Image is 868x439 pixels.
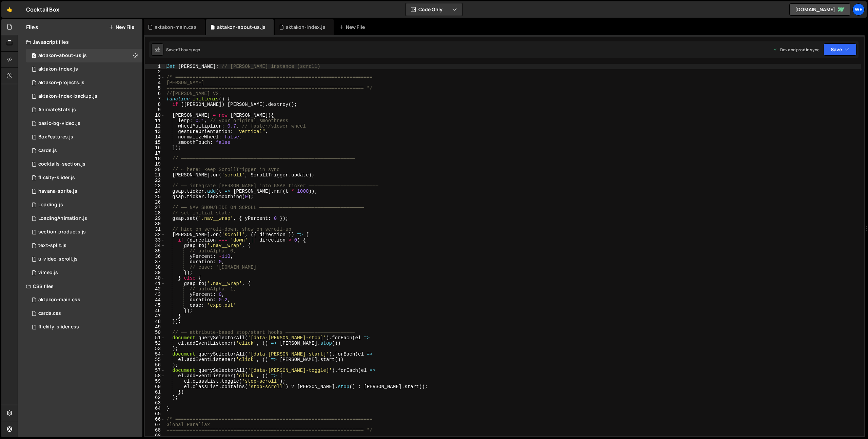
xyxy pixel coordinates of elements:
[38,175,75,181] div: flickity-slider.js
[145,319,165,324] div: 48
[145,303,165,308] div: 45
[145,221,165,227] div: 30
[155,24,197,31] div: aktakon-main.css
[145,368,165,373] div: 57
[145,199,165,205] div: 26
[145,395,165,400] div: 62
[145,292,165,297] div: 43
[145,91,165,96] div: 6
[1,1,18,18] a: 🤙
[26,23,38,31] h2: Files
[26,266,142,280] div: 12094/29507.js
[145,275,165,281] div: 40
[145,140,165,145] div: 15
[145,80,165,85] div: 4
[38,66,78,72] div: aktakon-index.js
[145,118,165,123] div: 11
[145,189,165,194] div: 24
[26,293,142,307] div: 12094/43205.css
[145,379,165,384] div: 59
[26,252,142,266] div: 12094/41429.js
[26,307,142,320] div: 12094/34666.css
[26,320,142,334] div: 12094/35475.css
[217,24,265,31] div: aktakon-about-us.js
[824,43,856,56] button: Save
[38,270,58,276] div: vimeo.js
[145,102,165,107] div: 8
[145,134,165,140] div: 14
[145,411,165,417] div: 65
[38,107,76,113] div: AnimateStats.js
[38,53,87,59] div: aktakon-about-us.js
[26,90,142,103] div: 12094/44174.js
[26,185,142,198] div: 12094/36679.js
[145,205,165,210] div: 27
[406,3,462,16] button: Code Only
[145,373,165,379] div: 58
[38,188,77,194] div: havana-sprite.js
[26,198,142,212] div: 12094/34884.js
[145,227,165,232] div: 31
[145,330,165,335] div: 50
[26,171,142,185] div: 12094/35474.js
[145,308,165,313] div: 46
[145,346,165,351] div: 53
[38,324,79,330] div: flickity-slider.css
[145,243,165,248] div: 34
[145,341,165,346] div: 52
[145,362,165,368] div: 56
[789,3,850,16] a: [DOMAIN_NAME]
[145,254,165,259] div: 36
[145,216,165,221] div: 29
[38,80,84,86] div: aktakon-projects.js
[145,85,165,91] div: 5
[178,47,200,53] div: 7 hours ago
[26,157,142,171] div: 12094/36060.js
[339,24,368,31] div: New File
[26,117,142,130] div: 12094/36058.js
[145,64,165,69] div: 1
[38,120,80,127] div: basic-bg-video.js
[145,69,165,75] div: 2
[38,215,87,222] div: LoadingAnimation.js
[145,151,165,156] div: 17
[145,422,165,427] div: 67
[26,144,142,157] div: 12094/34793.js
[145,167,165,172] div: 20
[38,161,85,167] div: cocktails-section.js
[145,248,165,254] div: 35
[38,297,80,303] div: aktakon-main.css
[26,62,142,76] div: 12094/43364.js
[145,210,165,216] div: 28
[145,427,165,433] div: 68
[145,389,165,395] div: 61
[38,229,86,235] div: section-products.js
[145,123,165,129] div: 12
[109,24,134,30] button: New File
[145,324,165,330] div: 49
[145,145,165,151] div: 16
[145,183,165,189] div: 23
[38,202,63,208] div: Loading.js
[26,103,142,117] div: 12094/30498.js
[145,270,165,275] div: 39
[145,172,165,178] div: 21
[38,93,97,99] div: aktakon-index-backup.js
[145,286,165,292] div: 42
[852,3,865,16] div: We
[145,259,165,265] div: 37
[145,384,165,389] div: 60
[145,232,165,237] div: 32
[26,130,142,144] div: 12094/30497.js
[145,357,165,362] div: 55
[18,280,142,293] div: CSS files
[145,313,165,319] div: 47
[145,433,165,438] div: 69
[38,134,73,140] div: BoxFeatures.js
[145,156,165,161] div: 18
[145,96,165,102] div: 7
[38,310,61,317] div: cards.css
[773,47,820,53] div: Dev and prod in sync
[26,212,142,225] div: 12094/30492.js
[26,225,142,239] div: 12094/36059.js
